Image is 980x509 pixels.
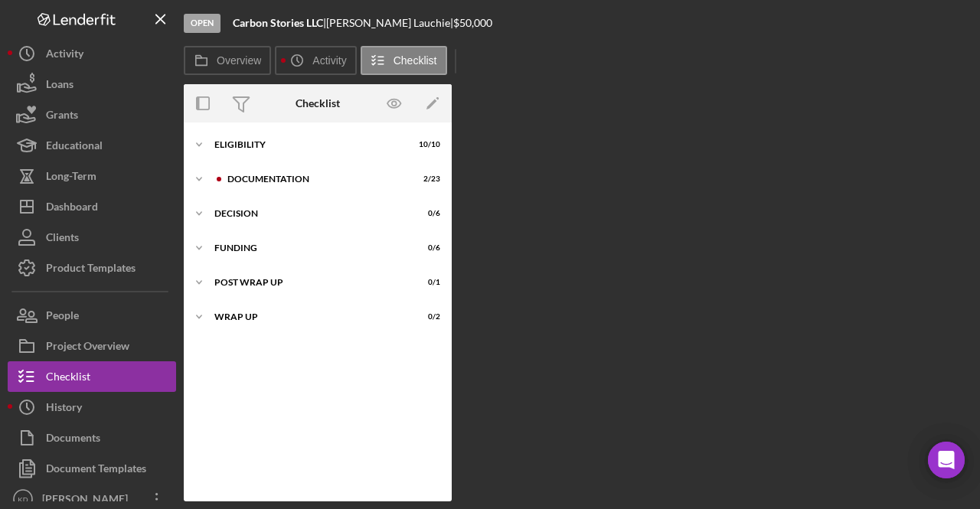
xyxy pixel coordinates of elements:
div: Document Templates [46,453,146,488]
div: 0 / 2 [413,312,440,321]
div: Clients [46,222,79,256]
div: Documents [46,423,100,457]
span: $50,000 [453,16,492,29]
label: Overview [217,54,261,67]
button: Dashboard [8,191,176,222]
button: Checklist [361,46,447,75]
div: 0 / 6 [413,209,440,218]
div: Funding [214,243,402,253]
div: Activity [46,38,83,73]
div: Long-Term [46,161,96,195]
div: Open Intercom Messenger [928,442,965,478]
label: Checklist [394,54,437,67]
div: 0 / 6 [413,243,440,253]
div: History [46,392,82,426]
b: Carbon Stories LLC [233,16,323,29]
button: Project Overview [8,331,176,361]
button: Documents [8,423,176,453]
div: [PERSON_NAME] Lauchie | [326,17,453,29]
button: Clients [8,222,176,253]
text: KD [18,495,28,504]
div: Decision [214,209,402,218]
button: Educational [8,130,176,161]
button: Checklist [8,361,176,392]
label: Activity [312,54,346,67]
div: Wrap up [214,312,402,321]
div: Documentation [227,175,402,184]
button: Loans [8,69,176,100]
div: Open [184,14,220,33]
button: Overview [184,46,271,75]
div: Post Wrap Up [214,278,402,287]
div: Eligibility [214,140,402,149]
div: | [233,17,326,29]
div: Product Templates [46,253,136,287]
div: Loans [46,69,73,103]
div: 0 / 1 [413,278,440,287]
div: Checklist [46,361,90,396]
button: People [8,300,176,331]
button: Long-Term [8,161,176,191]
div: Educational [46,130,103,165]
button: Activity [8,38,176,69]
button: Grants [8,100,176,130]
button: History [8,392,176,423]
div: Project Overview [46,331,129,365]
button: Activity [275,46,356,75]
div: People [46,300,79,334]
div: 10 / 10 [413,140,440,149]
div: Grants [46,100,78,134]
div: 2 / 23 [413,175,440,184]
div: Dashboard [46,191,98,226]
div: Checklist [296,97,340,109]
button: Document Templates [8,453,176,484]
button: Product Templates [8,253,176,283]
